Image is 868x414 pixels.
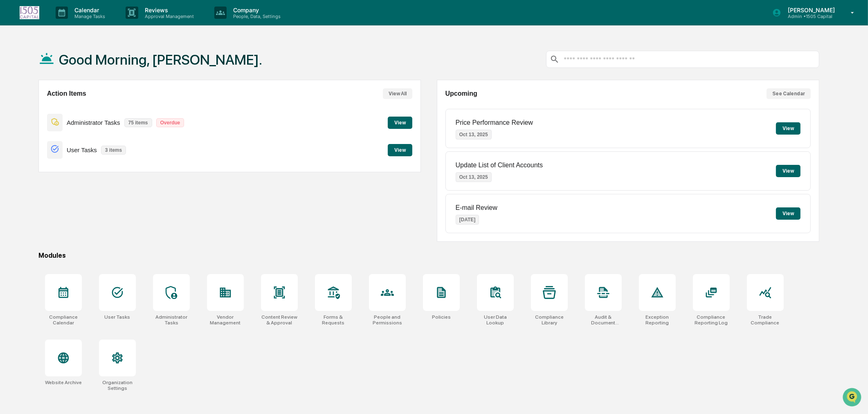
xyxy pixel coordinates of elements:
[99,380,136,391] div: Organization Settings
[8,17,149,30] p: How can we help?
[767,88,811,99] button: See Calendar
[101,146,126,155] p: 3 items
[17,63,32,77] img: 8933085812038_c878075ebb4cc5468115_72.jpg
[104,314,130,320] div: User Tasks
[68,13,109,19] p: Manage Tasks
[56,164,105,179] a: 🗄️Attestations
[25,111,66,118] span: [PERSON_NAME]
[456,204,497,211] p: E-mail Review
[8,168,15,175] div: 🖐️
[68,7,109,13] p: Calendar
[138,7,198,13] p: Reviews
[72,111,89,118] span: [DATE]
[227,7,285,13] p: Company
[207,314,244,326] div: Vendor Management
[127,89,149,99] button: See all
[781,13,839,19] p: Admin • 1505 Capital
[67,167,101,175] span: Attestations
[456,119,533,126] p: Price Performance Review
[5,164,56,179] a: 🖐️Preclearance
[388,146,412,153] a: View
[8,126,21,139] img: Rachel Stanley
[38,252,820,259] div: Modules
[59,168,66,175] div: 🗄️
[693,314,730,326] div: Compliance Reporting Log
[8,91,55,97] div: Past conversations
[747,314,784,326] div: Trade Compliance
[781,7,839,13] p: [PERSON_NAME]
[477,314,514,326] div: User Data Lookup
[20,6,39,19] img: logo
[388,118,412,126] a: View
[8,184,15,190] div: 🔎
[5,180,55,194] a: 🔎Data Lookup
[227,13,285,19] p: People, Data, Settings
[139,65,149,75] button: Start new chat
[67,119,120,126] p: Administrator Tasks
[16,183,52,191] span: Data Lookup
[383,88,412,99] button: View All
[432,314,451,320] div: Policies
[456,215,479,225] p: [DATE]
[58,202,99,209] a: Powered byPylon
[388,117,412,129] button: View
[388,144,412,156] button: View
[456,172,492,182] p: Oct 13, 2025
[261,314,298,326] div: Content Review & Approval
[68,133,71,140] span: •
[72,133,89,140] span: [DATE]
[68,111,71,118] span: •
[531,314,568,326] div: Compliance Library
[67,146,97,153] p: User Tasks
[45,380,82,385] div: Website Archive
[47,90,86,97] h2: Action Items
[776,122,801,135] button: View
[45,314,82,326] div: Compliance Calendar
[456,162,543,169] p: Update List of Client Accounts
[156,118,184,127] p: Overdue
[776,165,801,177] button: View
[445,90,477,97] h2: Upcoming
[16,167,53,175] span: Preclearance
[59,52,262,68] h1: Good Morning, [PERSON_NAME].
[8,103,21,117] img: Rachel Stanley
[37,71,112,77] div: We're available if you need us!
[124,118,152,127] p: 75 items
[25,133,66,140] span: [PERSON_NAME]
[842,387,864,409] iframe: Open customer support
[639,314,676,326] div: Exception Reporting
[37,63,134,71] div: Start new chat
[369,314,406,326] div: People and Permissions
[138,13,198,19] p: Approval Management
[585,314,622,326] div: Audit & Document Logs
[81,203,99,209] span: Pylon
[153,314,190,326] div: Administrator Tasks
[776,207,801,220] button: View
[315,314,352,326] div: Forms & Requests
[8,63,23,77] img: 1746055101610-c473b297-6a78-478c-a979-82029cc54cd1
[456,130,492,139] p: Oct 13, 2025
